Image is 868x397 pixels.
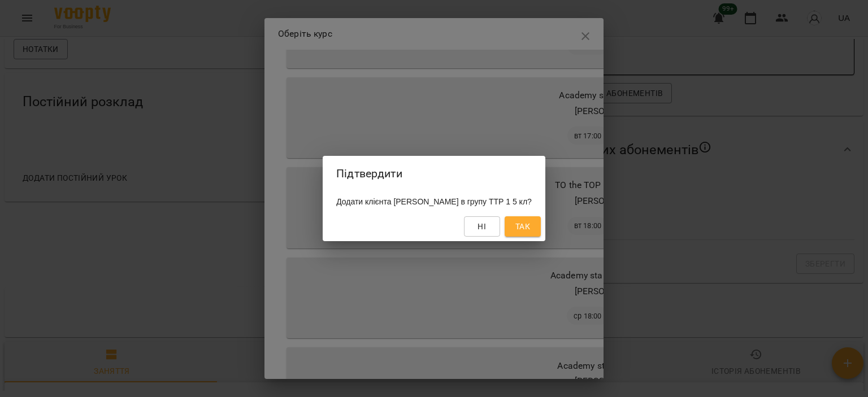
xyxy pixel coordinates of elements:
h2: Підтвердити [336,165,532,182]
span: Ні [478,220,486,233]
div: Додати клієнта [PERSON_NAME] в групу ТТР 1 5 кл? [323,191,545,212]
button: Ні [464,216,500,237]
button: Так [505,216,541,237]
span: Так [515,220,530,233]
